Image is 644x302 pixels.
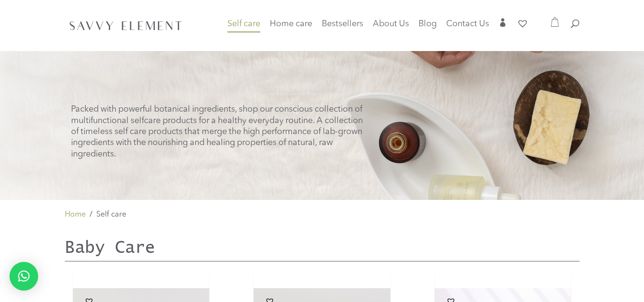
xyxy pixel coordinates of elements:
span: Self care [96,211,126,219]
a: Home care [270,21,312,40]
p: Packed with powerful botanical ingredients, shop our conscious collection of multifunctional self... [71,104,365,160]
span: Self care [227,20,260,28]
a:  [499,18,507,34]
span: Blog [419,20,437,28]
a: Blog [419,21,437,34]
h2: Baby Care [65,238,580,261]
a: Bestsellers [322,21,363,34]
img: SavvyElement [67,18,185,33]
a: Home [65,208,86,221]
span:  [499,18,507,27]
span: Contact Us [446,20,489,28]
a: Contact Us [446,21,489,34]
span: About Us [373,20,409,28]
span: / [90,208,92,221]
span: Home care [270,20,312,28]
span: Bestsellers [322,20,363,28]
a: Self care [227,21,260,40]
a: About Us [373,21,409,34]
